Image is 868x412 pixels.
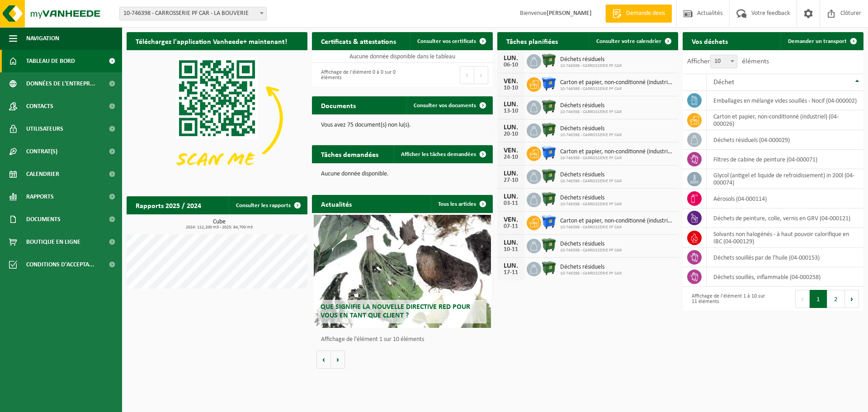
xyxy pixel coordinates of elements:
[312,145,387,163] h2: Tâches demandées
[502,200,520,207] div: 03-11
[560,225,674,230] span: 10-746398 - CARROSSERIE PF CAR
[560,264,622,271] span: Déchets résiduels
[541,145,557,161] img: WB-1100-HPE-BE-01
[710,55,737,68] span: 10
[781,32,863,50] a: Demander un transport
[502,270,520,276] div: 17-11
[560,86,674,92] span: 10-746398 - CARROSSERIE PF CAR
[331,350,345,369] button: Volgende
[316,350,331,369] button: Vorige
[541,99,557,114] img: WB-1100-HPE-GN-01
[707,208,863,228] td: déchets de peinture, colle, vernis en GRV (04-000121)
[502,177,520,184] div: 27-10
[321,303,470,319] span: Que signifie la nouvelle directive RED pour vous en tant que client ?
[410,32,492,50] a: Consulter vos certificats
[502,85,520,91] div: 10-10
[560,109,622,115] span: 10-746398 - CARROSSERIE PF CAR
[406,96,492,114] a: Consulter vos documents
[497,32,567,50] h2: Tâches planifiées
[127,50,307,186] img: Download de VHEPlus App
[687,58,769,65] label: Afficher éléments
[711,55,737,68] span: 10
[26,118,63,140] span: Utilisateurs
[502,154,520,161] div: 24-10
[502,246,520,253] div: 10-11
[687,289,769,309] div: Affichage de l'élément 1 à 10 sur 11 éléments
[460,66,474,84] button: Previous
[394,145,492,163] a: Afficher les tâches demandées
[127,196,210,214] h2: Rapports 2025 / 2024
[502,223,520,230] div: 07-11
[474,66,488,84] button: Next
[560,156,674,161] span: 10-746398 - CARROSSERIE PF CAR
[502,124,520,131] div: LUN.
[707,248,863,267] td: déchets souillés par de l'huile (04-000153)
[624,9,667,18] span: Demande devis
[312,96,365,114] h2: Documents
[845,290,859,308] button: Next
[541,168,557,184] img: WB-1100-HPE-GN-01
[312,50,493,63] td: Aucune donnée disponible dans le tableau
[560,63,622,69] span: 10-746398 - CARROSSERIE PF CAR
[414,103,476,109] span: Consulter vos documents
[605,5,672,23] a: Demande devis
[312,195,361,213] h2: Actualités
[560,179,622,184] span: 10-746398 - CARROSSERIE PF CAR
[314,215,491,328] a: Que signifie la nouvelle directive RED pour vous en tant que client ?
[541,76,557,91] img: WB-1100-HPE-BE-01
[547,10,592,17] strong: [PERSON_NAME]
[26,185,54,208] span: Rapports
[560,271,622,276] span: 10-746398 - CARROSSERIE PF CAR
[707,110,863,130] td: carton et papier, non-conditionné (industriel) (04-000026)
[707,189,863,208] td: aérosols (04-000114)
[560,148,674,156] span: Carton et papier, non-conditionné (industriel)
[321,336,488,343] p: Affichage de l'élément 1 sur 10 éléments
[541,260,557,276] img: WB-1100-HPE-GN-01
[560,241,622,248] span: Déchets résiduels
[26,50,75,72] span: Tableau de bord
[131,225,307,230] span: 2024: 112,200 m3 - 2025: 84,700 m3
[541,237,557,253] img: WB-1100-HPE-GN-01
[788,38,847,44] span: Demander un transport
[26,95,53,118] span: Contacts
[312,32,405,50] h2: Certificats & attestations
[560,218,674,225] span: Carton et papier, non-conditionné (industriel)
[26,253,94,276] span: Conditions d'accepta...
[560,194,622,202] span: Déchets résiduels
[502,147,520,154] div: VEN.
[683,32,737,50] h2: Vos déchets
[131,219,307,230] h3: Cube
[401,152,476,157] span: Afficher les tâches demandées
[26,163,59,185] span: Calendrier
[120,7,266,20] span: 10-746398 - CARROSSERIE PF CAR - LA BOUVERIE
[827,290,845,308] button: 2
[810,290,827,308] button: 1
[26,27,59,50] span: Navigation
[502,62,520,68] div: 06-10
[316,65,398,85] div: Affichage de l'élément 0 à 0 sur 0 éléments
[541,214,557,230] img: WB-1100-HPE-BE-01
[502,262,520,270] div: LUN.
[589,32,677,50] a: Consulter votre calendrier
[119,7,267,20] span: 10-746398 - CARROSSERIE PF CAR - LA BOUVERIE
[707,267,863,287] td: déchets souillés, inflammable (04-000258)
[541,122,557,137] img: WB-1100-HPE-GN-01
[560,125,622,133] span: Déchets résiduels
[502,101,520,108] div: LUN.
[502,55,520,62] div: LUN.
[560,248,622,253] span: 10-746398 - CARROSSERIE PF CAR
[541,53,557,68] img: WB-1100-HPE-GN-01
[502,193,520,200] div: LUN.
[502,108,520,114] div: 13-10
[431,195,492,213] a: Tous les articles
[560,171,622,179] span: Déchets résiduels
[127,32,296,50] h2: Téléchargez l'application Vanheede+ maintenant!
[560,79,674,86] span: Carton et papier, non-conditionné (industriel)
[795,290,810,308] button: Previous
[26,140,57,163] span: Contrat(s)
[321,122,484,128] p: Vous avez 75 document(s) non lu(s).
[707,169,863,189] td: glycol (antigel et liquide de refroidissement) in 200l (04-000074)
[502,131,520,137] div: 20-10
[26,231,80,253] span: Boutique en ligne
[321,171,484,177] p: Aucune donnée disponible.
